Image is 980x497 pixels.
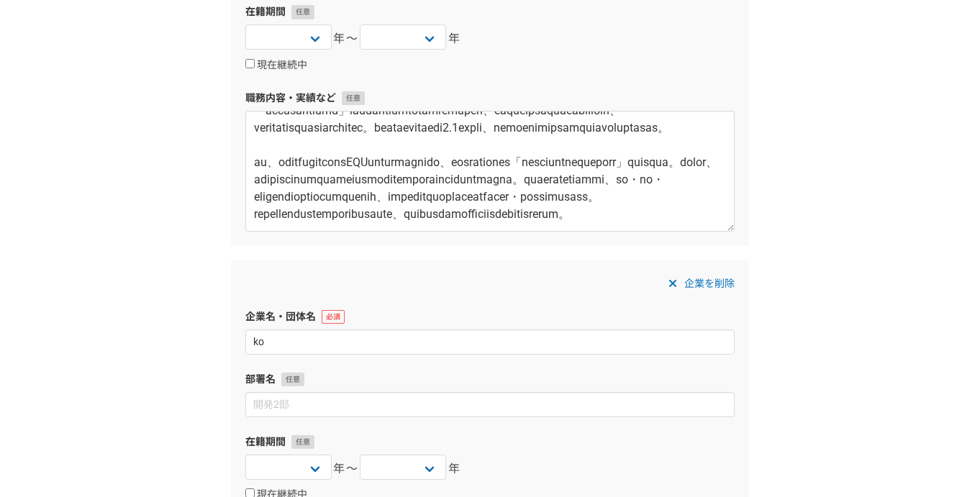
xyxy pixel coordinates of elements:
[245,329,735,355] input: エニィクルー株式会社
[448,30,461,47] span: 年
[245,59,255,68] input: 現在継続中
[333,30,358,47] span: 年〜
[333,460,358,478] span: 年〜
[245,91,735,106] label: 職務内容・実績など
[245,372,735,387] label: 部署名
[245,392,735,417] input: 開発2部
[245,434,735,450] label: 在籍期間
[245,4,735,19] label: 在籍期間
[245,59,307,72] label: 現在継続中
[245,309,735,324] label: 企業名・団体名
[448,460,461,478] span: 年
[684,275,735,292] span: 企業を削除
